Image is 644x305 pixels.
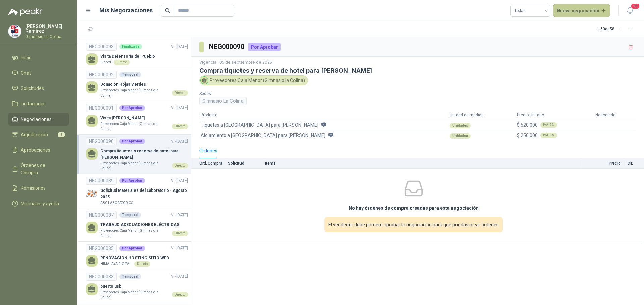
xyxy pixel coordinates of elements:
[448,110,516,120] th: Unidad de medida
[8,51,69,64] a: Inicio
[21,162,63,176] span: Órdenes de Compra
[100,121,169,132] p: Proveedores Caja Menor (Gimnasio la Colina)
[119,246,145,251] div: Por Aprobar
[100,255,169,261] p: RENOVACIÓN HOSTING SITIO WEB
[8,113,69,126] a: Negociaciones
[8,97,69,110] a: Licitaciones
[348,204,479,212] h3: No hay órdenes de compra creadas para esta negociación
[25,35,69,39] p: Gimnasio La Colina
[199,147,217,154] div: Órdenes
[199,97,247,105] div: Gimnasio La Colina
[86,177,188,205] a: NEG000089Por AprobarV. -[DATE] Company LogoSolicitud Materiales del Laboratorio - Agosto 2025ABC ...
[119,139,145,144] div: Por Aprobar
[191,158,228,169] th: Ord. Compra
[209,42,245,52] h3: NEG000090
[228,158,265,169] th: Solicitud
[86,187,98,199] img: Company Logo
[100,60,111,65] p: B-good
[21,54,32,61] span: Inicio
[100,290,169,300] p: Proveedores Caja Menor (Gimnasio la Colina)
[86,211,117,219] div: NEG000087
[594,110,636,120] th: Negociado
[21,116,52,123] span: Negociaciones
[8,182,69,195] a: Remisiones
[100,81,188,88] p: Donación Hojas Verdes
[86,244,188,267] a: NEG000085Por AprobarV. -[DATE] RENOVACIÓN HOSTING SITIO WEBHIMALAYA DIGITALDirecto
[171,105,188,110] span: V. - [DATE]
[171,44,188,49] span: V. - [DATE]
[100,222,188,228] p: TRABAJO ADECUACIONES ELÉCTRICAS
[86,211,188,238] a: NEG000087TemporalV. -[DATE] TRABAJO ADECUACIONES ELÉCTRICASProveedores Caja Menor (Gimnasio la Co...
[172,90,188,96] div: Directo
[100,148,188,161] p: Compra tiquetes y reserva de hotel para [PERSON_NAME]
[86,104,117,112] div: NEG000091
[517,132,538,139] span: $ 250.000
[581,158,625,169] th: Precio
[8,25,21,38] img: Company Logo
[199,75,308,85] div: Proveedores Caja Menor (Gimnasio la Colina)
[199,67,636,74] h3: Compra tiquetes y reserva de hotel para [PERSON_NAME]
[550,134,554,137] b: 0 %
[553,4,610,17] button: Nueva negociación
[119,72,141,77] div: Temporal
[86,137,188,171] a: NEG000090Por AprobarV. -[DATE] Compra tiquetes y reserva de hotel para [PERSON_NAME]Proveedores C...
[171,139,188,144] span: V. - [DATE]
[86,273,117,281] div: NEG000083
[265,158,581,169] th: Items
[21,85,44,92] span: Solicitudes
[199,91,415,97] p: Sedes
[100,228,169,238] p: Proveedores Caja Menor (Gimnasio la Colina)
[8,144,69,156] a: Aprobaciones
[100,88,169,98] p: Proveedores Caja Menor (Gimnasio la Colina)
[550,123,554,127] b: 0 %
[119,105,145,111] div: Por Aprobar
[100,115,188,121] p: Visita [PERSON_NAME]
[8,82,69,95] a: Solicitudes
[114,60,130,65] div: Directo
[8,67,69,79] a: Chat
[328,221,499,228] span: El vendedor debe primero aprobar la negociación para que puedas crear órdenes
[58,132,65,137] span: 1
[86,137,117,145] div: NEG000090
[21,146,50,154] span: Aprobaciones
[86,273,188,300] a: NEG000083TemporalV. -[DATE] puerto usbProveedores Caja Menor (Gimnasio la Colina)Directo
[100,187,188,200] p: Solicitud Materiales del Laboratorio - Agosto 2025
[100,200,133,206] p: ABC LABORATORIOS
[201,132,325,139] span: Alojamiento a [GEOGRAPHIC_DATA] para [PERSON_NAME]
[86,43,188,65] a: NEG000093FinalizadaV. -[DATE] Visita Defensoría del PuebloB-goodDirecto
[119,212,141,218] div: Temporal
[248,43,281,51] div: Por Aprobar
[21,184,46,192] span: Remisiones
[199,110,448,120] th: Producto
[134,261,150,267] div: Directo
[597,24,636,35] div: 1 - 50 de 58
[540,122,557,128] div: IVA
[172,292,188,297] div: Directo
[624,5,636,17] button: 20
[119,44,142,49] div: Finalizada
[100,161,169,171] p: Proveedores Caja Menor (Gimnasio la Colina)
[100,283,188,290] p: puerto usb
[100,261,131,267] p: HIMALAYA DIGITAL
[21,100,46,107] span: Licitaciones
[86,43,117,51] div: NEG000093
[199,59,636,66] p: Vigencia - 05 de septiembre de 2025
[21,131,48,138] span: Adjudicación
[86,244,117,252] div: NEG000085
[171,274,188,279] span: V. - [DATE]
[86,71,188,98] a: NEG000092TemporalDonación Hojas VerdesProveedores Caja Menor (Gimnasio la Colina)Directo
[171,246,188,250] span: V. - [DATE]
[172,163,188,168] div: Directo
[119,178,145,183] div: Por Aprobar
[8,197,69,210] a: Manuales y ayuda
[540,133,557,138] div: IVA
[86,104,188,132] a: NEG000091Por AprobarV. -[DATE] Visita [PERSON_NAME]Proveedores Caja Menor (Gimnasio la Colina)Dir...
[8,159,69,179] a: Órdenes de Compra
[201,121,318,129] span: Tiquetes a [GEOGRAPHIC_DATA] para [PERSON_NAME]
[631,3,640,9] span: 20
[119,274,141,279] div: Temporal
[450,123,471,128] div: Unidades
[172,124,188,129] div: Directo
[21,69,31,77] span: Chat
